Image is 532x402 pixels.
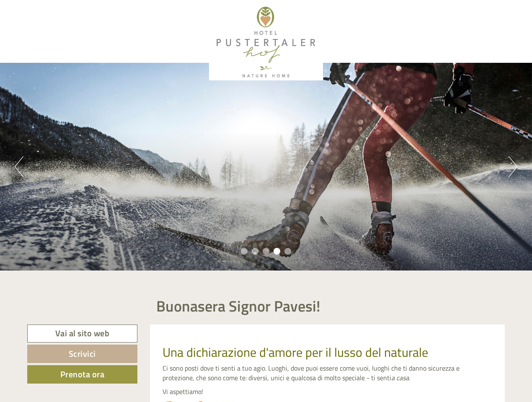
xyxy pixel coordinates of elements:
[27,365,137,384] a: Prenota ora
[509,156,517,177] button: Next
[27,345,137,363] a: Scrivici
[27,325,137,343] a: Vai al sito web
[156,298,320,314] h1: Buonasera Signor Pavesi!
[163,387,493,397] p: Vi aspettiamo!
[391,373,395,383] em: a
[163,343,428,362] span: Una dichiarazione d'amore per il lusso del naturale
[163,363,493,383] p: Ci sono posti dove ti senti a tuo agio. Luoghi, dove puoi essere come vuoi, luoghi che ti danno s...
[396,373,409,383] em: casa
[15,156,23,177] button: Previous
